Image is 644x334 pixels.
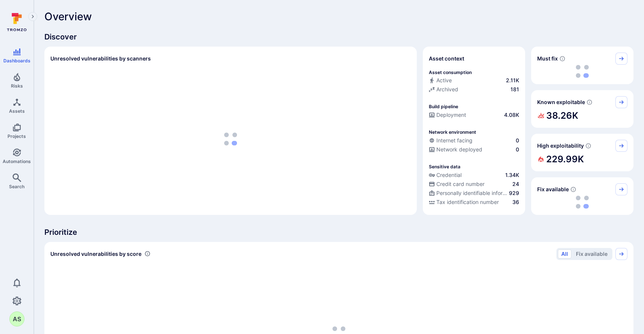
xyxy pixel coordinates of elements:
[429,137,519,146] div: Evidence that an asset is internet facing
[28,12,37,21] button: Expand navigation menu
[537,65,627,78] div: loading spinner
[429,137,519,144] a: Internet facing0
[144,250,150,258] div: Number of vulnerabilities in status 'Open' 'Triaged' and 'In process' grouped by score
[224,133,237,145] img: Loading...
[429,189,519,197] a: Personally identifiable information (PII)929
[429,146,519,155] div: Evidence that the asset is packaged and deployed somewhere
[30,14,35,20] i: Expand navigation menu
[429,198,519,207] div: Evidence indicative of processing tax identification numbers
[429,129,476,135] p: Network environment
[510,86,519,93] span: 181
[573,249,611,258] button: Fix available
[429,77,519,84] a: Active2.11K
[436,171,462,179] span: Credential
[585,143,591,149] svg: EPSS score ≥ 0.7
[429,180,519,188] a: Credit card number24
[429,189,507,197] div: Personally identifiable information (PII)
[512,180,519,188] span: 24
[429,86,519,93] a: Archived181
[504,111,519,119] span: 4.08K
[9,184,24,189] span: Search
[44,11,92,23] span: Overview
[429,104,458,109] p: Build pipeline
[436,180,485,188] span: Credit card number
[509,189,519,197] span: 929
[436,198,499,206] span: Tax identification number
[9,311,24,326] button: AS
[546,108,578,123] h2: 38.26K
[436,137,472,144] span: Internet facing
[429,146,482,153] div: Network deployed
[436,77,452,84] span: Active
[44,227,633,237] span: Prioritize
[531,47,633,84] div: Must fix
[576,196,589,209] img: Loading...
[537,186,569,193] span: Fix available
[436,189,507,197] span: Personally identifiable information (PII)
[537,98,585,106] span: Known exploitable
[429,137,472,144] div: Internet facing
[429,77,452,84] div: Active
[429,164,460,169] p: Sensitive data
[436,146,482,153] span: Network deployed
[429,180,485,188] div: Credit card number
[429,111,466,119] div: Deployment
[429,111,519,119] a: Deployment4.08K
[429,70,472,75] p: Asset consumption
[531,134,633,171] div: High exploitability
[429,198,519,206] a: Tax identification number36
[586,99,592,105] svg: Confirmed exploitable by KEV
[429,111,519,120] div: Configured deployment pipeline
[50,55,151,62] h2: Unresolved vulnerabilities by scanners
[429,55,464,62] span: Asset context
[570,186,576,192] svg: Vulnerabilities with fix available
[429,77,519,86] div: Commits seen in the last 180 days
[429,189,519,198] div: Evidence indicative of processing personally identifiable information
[576,65,589,78] img: Loading...
[11,83,23,89] span: Risks
[9,311,24,326] div: Abhinav Singh
[50,69,411,209] div: loading spinner
[436,86,458,93] span: Archived
[559,56,565,62] svg: Risk score >=40 , missed SLA
[506,77,519,84] span: 2.11K
[436,111,466,119] span: Deployment
[429,86,519,95] div: Code repository is archived
[3,58,30,63] span: Dashboards
[50,250,141,258] span: Unresolved vulnerabilities by score
[537,195,627,209] div: loading spinner
[429,171,519,180] div: Evidence indicative of handling user or service credentials
[505,171,519,179] span: 1.34K
[537,142,584,150] span: High exploitability
[531,90,633,128] div: Known exploitable
[9,108,25,114] span: Assets
[429,86,458,93] div: Archived
[429,180,519,189] div: Evidence indicative of processing credit card numbers
[8,133,26,139] span: Projects
[546,152,584,167] h2: 229.99K
[516,146,519,153] span: 0
[429,146,519,153] a: Network deployed0
[3,159,31,164] span: Automations
[531,177,633,215] div: Fix available
[558,249,571,258] button: All
[512,198,519,206] span: 36
[516,137,519,144] span: 0
[44,32,633,42] span: Discover
[429,171,519,179] a: Credential1.34K
[429,171,462,179] div: Credential
[429,198,499,206] div: Tax identification number
[537,55,558,62] span: Must fix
